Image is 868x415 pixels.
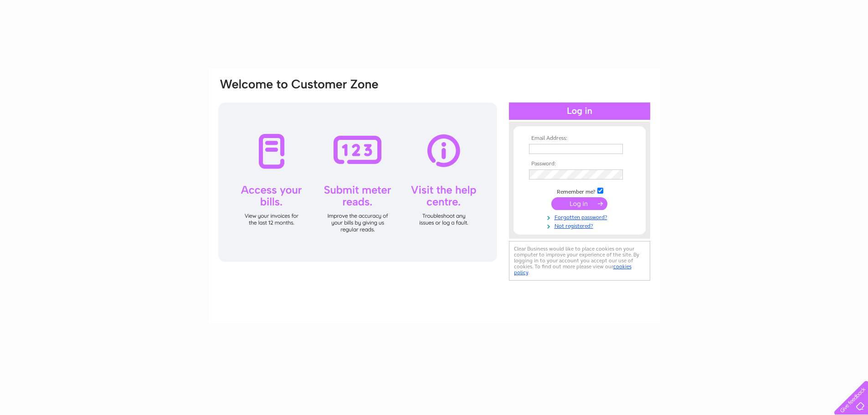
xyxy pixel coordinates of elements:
th: Email Address: [527,135,632,142]
th: Password: [527,161,632,167]
a: Not registered? [529,221,632,230]
input: Submit [551,197,607,210]
td: Remember me? [527,186,632,195]
a: cookies policy [514,263,632,276]
div: Clear Business would like to place cookies on your computer to improve your experience of the sit... [509,241,650,281]
a: Forgotten password? [529,212,632,221]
